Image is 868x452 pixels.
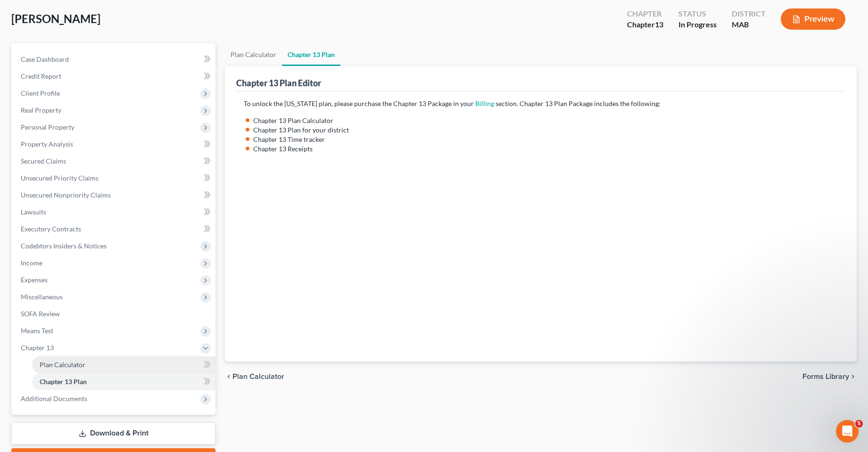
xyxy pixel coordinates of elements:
[678,19,717,30] div: In Progress
[236,77,321,89] div: Chapter 13 Plan Editor
[475,99,494,107] a: Billing
[32,373,215,390] a: Chapter 13 Plan
[13,51,215,68] a: Case Dashboard
[21,55,69,63] span: Case Dashboard
[13,153,215,170] a: Secured Claims
[655,20,663,29] span: 13
[253,135,838,144] li: Chapter 13 Time tracker
[32,356,215,373] a: Plan Calculator
[21,259,42,267] span: Income
[253,125,838,135] li: Chapter 13 Plan for your district
[21,276,48,284] span: Expenses
[21,72,61,80] span: Credit Report
[15,126,147,144] div: Here's an article and video with tips to show you how to use the editor.
[8,74,155,209] div: Each plan is being rolled out on a per-district basis. Once your district's plan is available you...
[496,99,518,107] span: section.
[60,309,67,316] button: Start recording
[21,344,54,352] span: Chapter 13
[46,5,107,12] h1: [PERSON_NAME]
[836,420,859,443] iframe: Intercom live chat
[244,99,474,107] span: To unlock the [US_STATE] plan, please purchase the Chapter 13 Package in your
[849,373,857,380] i: chevron_right
[15,150,71,157] a: Plan Editor Video
[13,204,215,221] a: Lawsuits
[21,327,53,335] span: Means Test
[678,8,717,19] div: Status
[21,174,99,182] span: Unsecured Priority Claims
[732,8,766,19] div: District
[855,420,863,427] span: 5
[253,144,838,154] li: Chapter 13 Receipts
[11,12,100,25] span: [PERSON_NAME]
[45,309,52,316] button: Gif picker
[232,373,284,380] span: Plan Calculator
[21,242,107,250] span: Codebtors Insiders & Notices
[21,140,73,148] span: Property Analysis
[15,162,108,171] a: Editing Chapter 13 Plans
[21,293,63,301] span: Miscellaneous
[15,309,22,316] button: Upload attachment
[8,289,181,305] textarea: Message…
[520,99,661,107] span: Chapter 13 Plan Package includes the following:
[627,8,663,19] div: Chapter
[13,170,215,187] a: Unsecured Priority Claims
[15,171,147,198] div: As always, let us know if you have any questions!
[282,43,340,66] a: Chapter 13 Plan
[21,89,60,97] span: Client Profile
[627,19,663,30] div: Chapter
[30,309,37,316] button: Emoji picker
[165,4,182,21] div: Close
[13,221,215,238] a: Executory Contracts
[15,84,147,121] div: Each plan is being rolled out on a per-district basis. Once your district's plan is available you...
[21,157,66,165] span: Secured Claims
[40,361,85,369] span: Plan Calculator
[21,123,74,131] span: Personal Property
[46,12,91,21] p: Active 13h ago
[8,74,181,230] div: Emma says…
[21,191,111,199] span: Unsecured Nonpriority Claims
[13,305,215,322] a: SOFA Review
[148,4,165,22] button: Home
[21,106,61,114] span: Real Property
[802,373,857,380] button: Forms Library chevron_right
[732,19,766,30] div: MAB
[21,208,46,216] span: Lawsuits
[21,310,60,318] span: SOFA Review
[21,225,81,233] span: Executory Contracts
[781,8,845,30] button: Preview
[15,211,94,216] div: [PERSON_NAME] • Just now
[225,373,284,380] button: chevron_left Plan Calculator
[162,305,177,320] button: Send a message…
[13,136,215,153] a: Property Analysis
[225,43,282,66] a: Plan Calculator
[27,5,42,20] img: Profile image for Emma
[802,373,849,380] span: Forms Library
[11,422,215,444] a: Download & Print
[253,116,838,125] li: Chapter 13 Plan Calculator
[40,378,87,386] span: Chapter 13 Plan
[13,187,215,204] a: Unsecured Nonpriority Claims
[6,4,24,22] button: go back
[21,394,87,403] span: Additional Documents
[13,68,215,85] a: Credit Report
[225,373,232,380] i: chevron_left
